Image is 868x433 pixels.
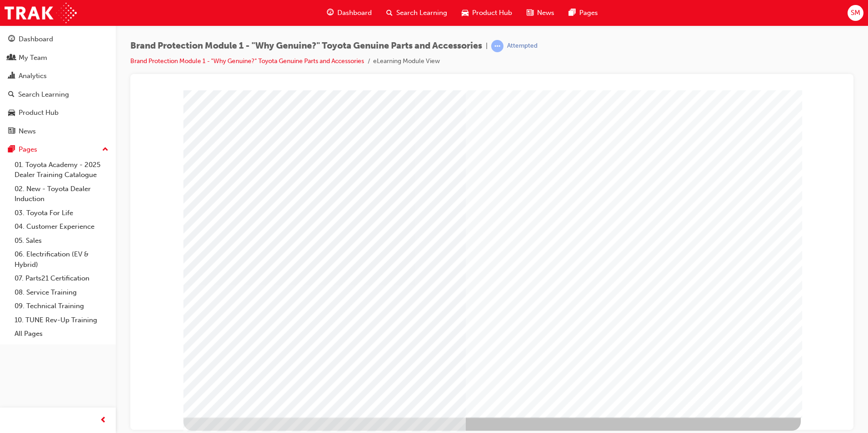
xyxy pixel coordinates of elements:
a: 08. Service Training [11,285,112,300]
div: Product Hub [19,108,59,118]
span: Pages [579,8,598,18]
a: guage-iconDashboard [320,4,379,22]
span: pages-icon [569,7,576,19]
button: Pages [4,141,112,158]
span: search-icon [8,91,15,99]
a: My Team [4,49,112,66]
div: Search Learning [18,89,69,100]
span: news-icon [8,128,15,136]
span: car-icon [8,109,15,117]
a: Search Learning [4,86,112,103]
span: prev-icon [100,415,107,426]
li: eLearning Module View [373,56,440,67]
span: Search Learning [396,8,447,18]
a: pages-iconPages [562,4,605,22]
button: SM [848,5,863,21]
span: | [486,41,488,51]
a: 05. Sales [11,234,112,248]
a: 07. Parts21 Certification [11,271,112,285]
div: Pages [19,144,37,155]
a: 02. New - Toyota Dealer Induction [11,182,112,206]
span: Dashboard [337,8,372,18]
a: News [4,123,112,140]
a: 06. Electrification (EV & Hybrid) [11,247,112,271]
a: Analytics [4,68,112,84]
span: SM [851,8,860,18]
a: 01. Toyota Academy - 2025 Dealer Training Catalogue [11,158,112,182]
span: guage-icon [327,7,334,19]
a: Dashboard [4,31,112,48]
a: All Pages [11,327,112,341]
span: car-icon [462,7,469,19]
a: 04. Customer Experience [11,220,112,234]
div: My Team [19,53,47,63]
a: 10. TUNE Rev-Up Training [11,313,112,327]
div: Attempted [507,42,538,50]
span: pages-icon [8,146,15,154]
a: 03. Toyota For Life [11,206,112,220]
span: up-icon [102,144,108,156]
span: Brand Protection Module 1 - "Why Genuine?" Toyota Genuine Parts and Accessories [130,41,482,51]
div: Analytics [19,71,47,81]
a: car-iconProduct Hub [454,4,519,22]
span: Product Hub [472,8,512,18]
span: search-icon [386,7,393,19]
div: News [19,126,36,137]
div: Dashboard [19,34,53,44]
button: DashboardMy TeamAnalyticsSearch LearningProduct HubNews [4,29,112,141]
span: news-icon [527,7,533,19]
a: news-iconNews [519,4,562,22]
span: guage-icon [8,35,15,44]
span: people-icon [8,54,15,62]
span: chart-icon [8,72,15,80]
a: Product Hub [4,104,112,121]
a: 09. Technical Training [11,299,112,313]
span: learningRecordVerb_ATTEMPT-icon [491,40,503,52]
a: Brand Protection Module 1 - "Why Genuine?" Toyota Genuine Parts and Accessories [130,57,364,65]
img: Trak [5,3,77,23]
a: search-iconSearch Learning [379,4,454,22]
span: News [537,8,554,18]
